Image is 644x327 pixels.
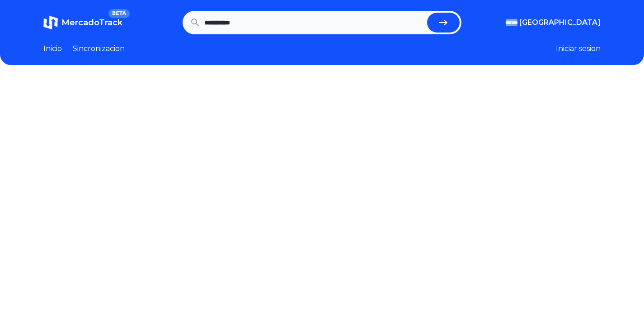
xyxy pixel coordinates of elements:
[506,17,601,28] button: [GEOGRAPHIC_DATA]
[108,9,130,18] span: BETA
[43,15,58,30] img: MercadoTrack
[73,43,125,54] a: Sincronizacion
[43,43,62,54] a: Inicio
[61,18,122,28] span: MercadoTrack
[519,17,601,28] span: [GEOGRAPHIC_DATA]
[43,15,122,30] a: MercadoTrackBETA
[556,43,601,54] button: Iniciar sesion
[506,19,517,26] img: Argentina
